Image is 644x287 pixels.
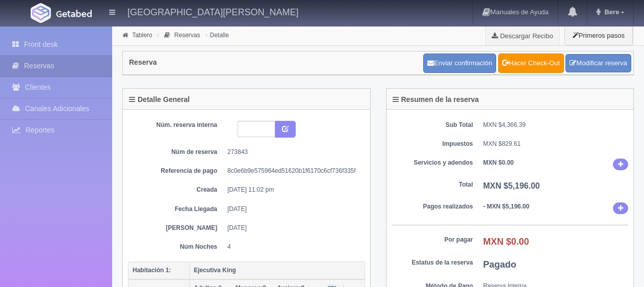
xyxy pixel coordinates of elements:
[136,243,217,251] dt: Núm Noches
[498,54,564,73] a: Hacer Check-Out
[483,140,629,148] dd: MXN $829.61
[133,267,171,274] b: Habitación 1:
[392,236,473,244] dt: Por pagar
[392,180,473,189] dt: Total
[483,203,530,210] b: - MXN $5,196.00
[56,10,92,17] img: Getabed
[393,96,479,103] h4: Resumen de la reserva
[483,121,629,129] dd: MXN $4,366.39
[602,8,619,16] span: Bere
[392,159,473,167] dt: Servicios y adendos
[227,186,357,194] dd: [DATE] 11:02 pm
[136,167,217,175] dt: Referencia de pago
[392,202,473,211] dt: Pagos realizados
[486,25,559,46] a: Descargar Recibo
[174,32,200,39] a: Reservas
[127,5,298,18] h4: [GEOGRAPHIC_DATA][PERSON_NAME]
[136,121,217,129] dt: Núm. reserva interna
[392,121,473,129] dt: Sub Total
[136,148,217,156] dt: Núm de reserva
[227,148,357,156] dd: 273843
[227,224,357,232] dd: [DATE]
[136,224,217,232] dt: [PERSON_NAME]
[483,237,529,247] b: MXN $0.00
[565,54,631,73] a: Modificar reserva
[564,25,633,45] button: Primeros pasos
[227,243,357,251] dd: 4
[483,181,540,190] b: MXN $5,196.00
[227,205,357,214] dd: [DATE]
[227,167,357,175] dd: 8c0e6b9e575964ed51620b1f6170c6cf736f335f
[136,186,217,194] dt: Creada
[483,259,517,270] b: Pagado
[423,54,496,73] button: Enviar confirmación
[392,258,473,267] dt: Estatus de la reserva
[136,205,217,214] dt: Fecha Llegada
[190,262,365,279] th: Ejecutiva King
[203,30,231,40] li: Detalle
[483,159,514,166] b: MXN $0.00
[392,140,473,148] dt: Impuestos
[129,96,190,103] h4: Detalle General
[132,32,152,39] a: Tablero
[31,3,51,23] img: Getabed
[129,59,157,66] h4: Reserva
